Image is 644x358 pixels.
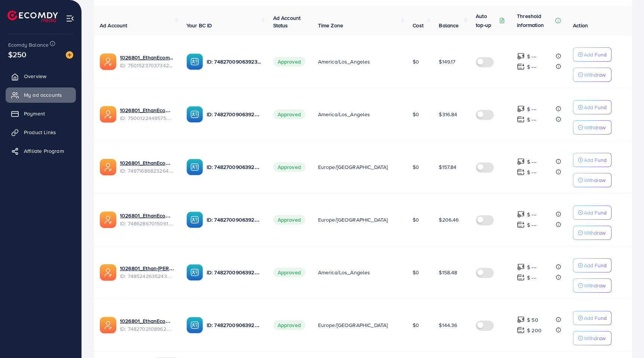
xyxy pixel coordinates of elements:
[413,163,419,171] span: $0
[273,215,305,225] span: Approved
[527,168,536,177] p: $ ---
[527,105,536,114] p: $ ---
[120,220,175,227] span: ID: 7486286701506101249
[273,162,305,172] span: Approved
[120,107,175,122] div: <span class='underline'>1026801_EthanEcom-DUYEN-US_1746258338528</span></br>7500122448575234049
[6,143,76,158] a: Affiliate Program
[584,103,607,112] p: Add Fund
[527,326,542,335] p: $ 200
[573,100,611,114] button: Add Fund
[6,125,76,140] a: Product Links
[207,163,261,172] p: ID: 7482700906392305672
[187,106,203,123] img: ic-ba-acc.ded83a64.svg
[120,265,175,272] a: 1026801_Ethan-[PERSON_NAME]-US_1742793868013
[120,212,175,227] div: <span class='underline'>1026801_EthanEcom-THU_1743036964605</span></br>7486286701506101249
[120,54,175,69] div: <span class='underline'>1026801_EthanEcom-THU-US_1746584597542</span></br>7501523703734288385
[120,317,175,333] div: <span class='underline'>1026801_EthanEcom_1742202367906</span></br>7482702108962275345
[120,167,175,175] span: ID: 7497168682326491153
[517,316,525,324] img: top-up amount
[187,53,203,70] img: ic-ba-acc.ded83a64.svg
[439,163,456,171] span: $157.84
[527,52,536,61] p: $ ---
[318,22,343,29] span: Time Zone
[120,107,175,114] a: 1026801_EthanEcom-[PERSON_NAME]-US_1746258338528
[207,57,261,66] p: ID: 7482700906392305672
[439,321,457,329] span: $144.36
[573,206,611,220] button: Add Fund
[318,321,388,329] span: Europe/[GEOGRAPHIC_DATA]
[584,228,606,237] p: Withdraw
[439,58,455,65] span: $149.17
[517,263,525,271] img: top-up amount
[120,265,175,280] div: <span class='underline'>1026801_Ethan-Tuyen-US_1742793868013</span></br>7485242635243913217
[584,281,606,290] p: Withdraw
[273,57,305,67] span: Approved
[573,331,611,345] button: Withdraw
[273,268,305,277] span: Approved
[7,10,58,22] img: logo
[413,216,419,223] span: $0
[584,155,607,164] p: Add Fund
[584,176,606,185] p: Withdraw
[24,147,64,155] span: Affiliate Program
[6,87,76,102] a: My ad accounts
[318,216,388,223] span: Europe/[GEOGRAPHIC_DATA]
[573,311,611,325] button: Add Fund
[584,123,606,132] p: Withdraw
[6,106,76,121] a: Payment
[413,269,419,276] span: $0
[517,326,525,334] img: top-up amount
[527,210,536,219] p: $ ---
[413,111,419,118] span: $0
[120,325,175,333] span: ID: 7482702108962275345
[573,173,611,187] button: Withdraw
[318,163,388,171] span: Europe/[GEOGRAPHIC_DATA]
[476,12,497,30] p: Auto top-up
[273,320,305,330] span: Approved
[584,50,607,59] p: Add Fund
[273,14,301,29] span: Ad Account Status
[439,22,459,29] span: Balance
[517,168,525,176] img: top-up amount
[517,115,525,123] img: top-up amount
[517,158,525,166] img: top-up amount
[527,263,536,272] p: $ ---
[24,72,46,80] span: Overview
[527,315,538,324] p: $ 50
[100,212,116,228] img: ic-ads-acc.e4c84228.svg
[584,261,607,270] p: Add Fund
[517,63,525,71] img: top-up amount
[100,53,116,70] img: ic-ads-acc.e4c84228.svg
[527,62,536,71] p: $ ---
[100,22,127,29] span: Ad Account
[413,58,419,65] span: $0
[187,22,212,29] span: Your BC ID
[187,317,203,333] img: ic-ba-acc.ded83a64.svg
[413,22,423,29] span: Cost
[517,52,525,60] img: top-up amount
[187,212,203,228] img: ic-ba-acc.ded83a64.svg
[100,317,116,333] img: ic-ads-acc.e4c84228.svg
[318,58,370,65] span: America/Los_Angeles
[584,70,606,79] p: Withdraw
[207,268,261,277] p: ID: 7482700906392305672
[318,269,370,276] span: America/Los_Angeles
[8,41,49,49] span: Ecomdy Balance
[120,272,175,280] span: ID: 7485242635243913217
[100,159,116,175] img: ic-ads-acc.e4c84228.svg
[573,120,611,135] button: Withdraw
[413,321,419,329] span: $0
[187,264,203,281] img: ic-ba-acc.ded83a64.svg
[24,91,62,99] span: My ad accounts
[573,22,588,29] span: Action
[584,208,607,217] p: Add Fund
[6,69,76,84] a: Overview
[7,48,27,61] span: $250
[66,14,74,23] img: menu
[573,68,611,82] button: Withdraw
[207,215,261,224] p: ID: 7482700906392305672
[100,106,116,123] img: ic-ads-acc.e4c84228.svg
[573,278,611,293] button: Withdraw
[584,334,606,343] p: Withdraw
[120,114,175,122] span: ID: 7500122448575234049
